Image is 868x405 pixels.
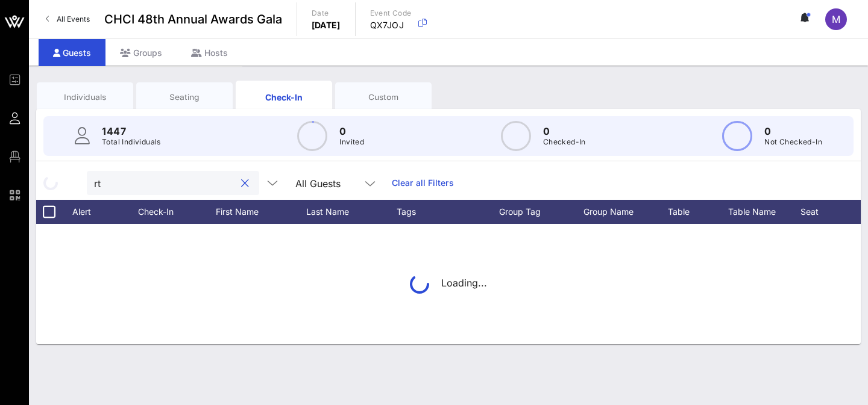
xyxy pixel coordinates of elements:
[339,124,364,138] p: 0
[668,200,728,224] div: Table
[764,124,822,138] p: 0
[177,39,242,66] div: Hosts
[216,200,306,224] div: First Name
[241,178,249,190] button: clear icon
[764,136,822,148] p: Not Checked-In
[131,200,192,224] div: Check-In
[410,274,487,294] div: Loading...
[825,8,847,30] div: m
[583,200,668,224] div: Group Name
[102,136,161,148] p: Total Individuals
[370,7,412,19] p: Event Code
[306,200,397,224] div: Last Name
[312,7,341,19] p: Date
[105,39,177,66] div: Groups
[295,178,341,189] div: All Guests
[145,91,224,103] div: Seating
[104,10,282,28] span: CHCI 48th Annual Awards Gala
[312,19,341,31] p: [DATE]
[728,200,800,224] div: Table Name
[339,136,364,148] p: Invited
[57,14,90,23] span: All Events
[39,10,97,29] a: All Events
[543,124,586,138] p: 0
[397,200,499,224] div: Tags
[832,13,840,25] span: m
[543,136,586,148] p: Checked-In
[392,176,454,190] a: Clear all Filters
[102,124,161,138] p: 1447
[245,91,323,104] div: Check-In
[288,171,385,195] div: All Guests
[370,19,412,31] p: QX7JOJ
[499,200,583,224] div: Group Tag
[46,91,124,103] div: Individuals
[800,200,861,224] div: Seat
[39,39,105,66] div: Guests
[344,91,423,103] div: Custom
[66,200,96,224] div: Alert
